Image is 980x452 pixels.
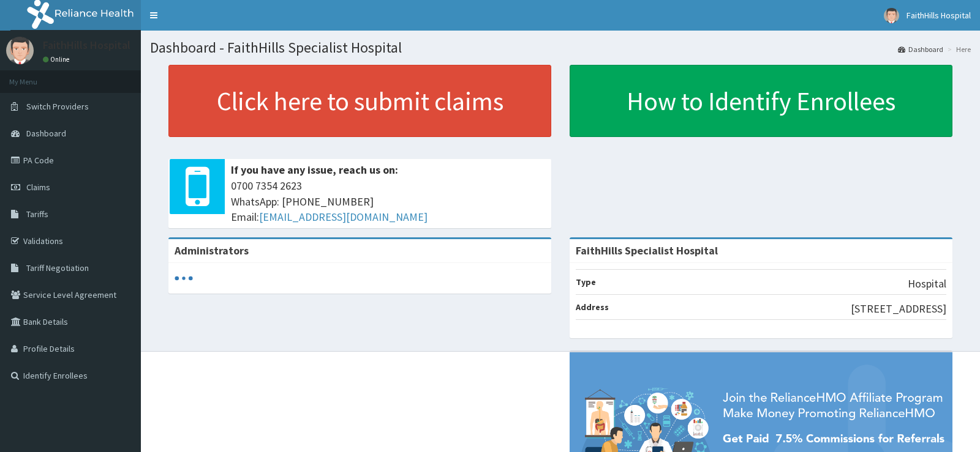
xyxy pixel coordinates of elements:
span: Claims [26,182,50,193]
p: [STREET_ADDRESS] [851,301,946,317]
p: Hospital [908,276,946,292]
b: Administrators [175,243,249,257]
img: User Image [884,8,899,23]
span: FaithHills Hospital [907,10,971,21]
span: Tariff Negotiation [26,262,89,273]
span: Tariffs [26,209,48,220]
img: User Image [6,37,34,64]
li: Here [944,44,971,54]
svg: audio-loading [175,269,193,287]
a: Click here to submit claims [168,65,551,137]
strong: FaithHills Specialist Hospital [576,243,718,257]
a: [EMAIL_ADDRESS][DOMAIN_NAME] [259,210,428,224]
a: How to Identify Enrollees [570,65,952,137]
a: Online [43,55,72,64]
span: 0700 7354 2623 WhatsApp: [PHONE_NUMBER] Email: [231,178,545,225]
h1: Dashboard - FaithHills Specialist Hospital [150,40,971,56]
p: FaithHills Hospital [43,40,130,51]
span: Switch Providers [26,101,89,112]
b: If you have any issue, reach us on: [231,163,398,177]
span: Dashboard [26,128,66,139]
a: Dashboard [898,44,943,54]
b: Type [576,276,596,287]
b: Address [576,302,609,313]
